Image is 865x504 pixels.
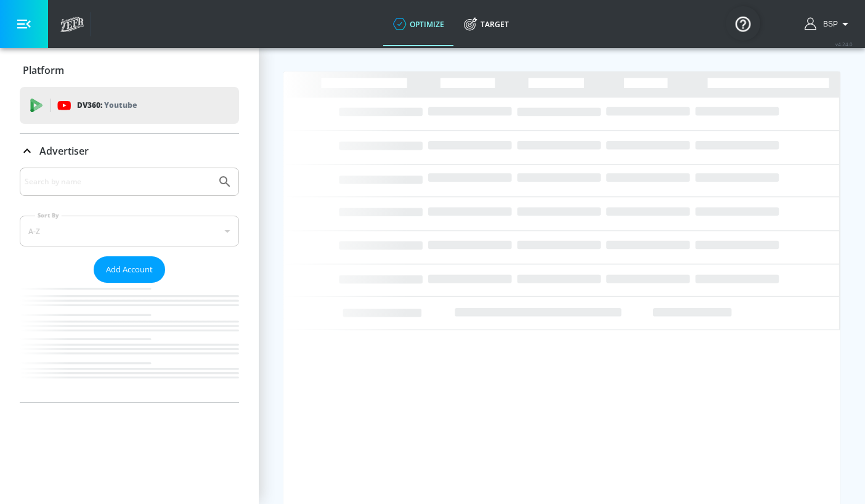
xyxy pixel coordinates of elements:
[805,17,853,31] button: BSP
[20,53,239,87] div: Platform
[104,99,137,112] p: Youtube
[818,20,838,28] span: login as: bsp_linking@zefr.com
[94,256,165,283] button: Add Account
[77,99,137,112] p: DV360:
[106,262,153,277] span: Add Account
[20,216,239,246] div: A-Z
[35,211,62,219] label: Sort By
[39,144,89,158] p: Advertiser
[20,134,239,168] div: Advertiser
[23,63,64,77] p: Platform
[20,283,239,402] nav: list of Advertiser
[25,174,211,190] input: Search by name
[20,168,239,402] div: Advertiser
[726,6,760,41] button: Open Resource Center
[383,2,454,46] a: optimize
[835,41,853,47] span: v 4.24.0
[20,87,239,124] div: DV360: Youtube
[454,2,519,46] a: Target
